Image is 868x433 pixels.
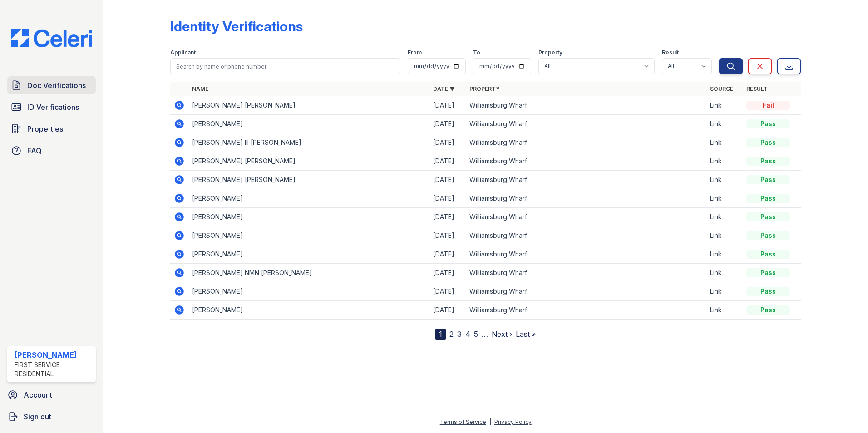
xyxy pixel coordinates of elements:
[466,282,707,301] td: Williamsburg Wharf
[706,152,743,171] td: Link
[170,18,303,34] div: Identity Verifications
[7,120,96,138] a: Properties
[188,245,429,264] td: [PERSON_NAME]
[7,76,96,94] a: Doc Verifications
[710,85,733,92] a: Source
[466,171,707,189] td: Williamsburg Wharf
[466,115,707,133] td: Williamsburg Wharf
[429,264,466,282] td: [DATE]
[27,80,86,91] span: Doc Verifications
[706,171,743,189] td: Link
[466,226,707,245] td: Williamsburg Wharf
[492,330,512,339] a: Next ›
[746,101,790,110] div: Fail
[188,264,429,282] td: [PERSON_NAME] NMN [PERSON_NAME]
[662,49,679,56] label: Result
[746,119,790,128] div: Pass
[188,226,429,245] td: [PERSON_NAME]
[188,189,429,208] td: [PERSON_NAME]
[188,115,429,133] td: [PERSON_NAME]
[7,98,96,116] a: ID Verifications
[188,171,429,189] td: [PERSON_NAME] [PERSON_NAME]
[746,305,790,315] div: Pass
[433,85,455,92] a: Date ▼
[449,330,454,339] a: 2
[494,418,532,425] a: Privacy Policy
[4,29,99,47] img: CE_Logo_Blue-a8612792a0a2168367f1c8372b55b34899dd931a85d93a1a3d3e32e68fde9ad4.png
[466,264,707,282] td: Williamsburg Wharf
[188,208,429,226] td: [PERSON_NAME]
[192,85,208,92] a: Name
[170,49,196,56] label: Applicant
[27,123,63,134] span: Properties
[746,250,790,259] div: Pass
[706,208,743,226] td: Link
[429,226,466,245] td: [DATE]
[466,208,707,226] td: Williamsburg Wharf
[24,411,51,422] span: Sign out
[746,268,790,277] div: Pass
[429,301,466,320] td: [DATE]
[746,231,790,240] div: Pass
[465,330,470,339] a: 4
[538,49,562,56] label: Property
[435,329,446,340] div: 1
[746,157,790,166] div: Pass
[188,133,429,152] td: [PERSON_NAME] III [PERSON_NAME]
[706,226,743,245] td: Link
[429,96,466,115] td: [DATE]
[706,282,743,301] td: Link
[429,282,466,301] td: [DATE]
[466,133,707,152] td: Williamsburg Wharf
[516,330,536,339] a: Last »
[746,287,790,296] div: Pass
[188,152,429,171] td: [PERSON_NAME] [PERSON_NAME]
[440,418,486,425] a: Terms of Service
[706,189,743,208] td: Link
[706,96,743,115] td: Link
[706,301,743,320] td: Link
[429,152,466,171] td: [DATE]
[706,115,743,133] td: Link
[746,194,790,203] div: Pass
[429,171,466,189] td: [DATE]
[457,330,462,339] a: 3
[466,245,707,264] td: Williamsburg Wharf
[429,245,466,264] td: [DATE]
[4,408,99,426] a: Sign out
[188,96,429,115] td: [PERSON_NAME] [PERSON_NAME]
[15,360,92,379] div: First Service Residential
[469,85,500,92] a: Property
[27,102,79,113] span: ID Verifications
[170,58,400,74] input: Search by name or phone number
[408,49,422,56] label: From
[188,282,429,301] td: [PERSON_NAME]
[746,212,790,221] div: Pass
[474,330,478,339] a: 5
[466,96,707,115] td: Williamsburg Wharf
[746,175,790,184] div: Pass
[429,115,466,133] td: [DATE]
[188,301,429,320] td: [PERSON_NAME]
[706,264,743,282] td: Link
[429,133,466,152] td: [DATE]
[15,349,92,360] div: [PERSON_NAME]
[746,85,768,92] a: Result
[7,142,96,160] a: FAQ
[473,49,480,56] label: To
[466,301,707,320] td: Williamsburg Wharf
[429,208,466,226] td: [DATE]
[429,189,466,208] td: [DATE]
[24,389,52,400] span: Account
[4,386,99,404] a: Account
[706,133,743,152] td: Link
[706,245,743,264] td: Link
[466,152,707,171] td: Williamsburg Wharf
[746,138,790,147] div: Pass
[466,189,707,208] td: Williamsburg Wharf
[27,145,42,156] span: FAQ
[489,418,491,425] div: |
[482,329,488,340] span: …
